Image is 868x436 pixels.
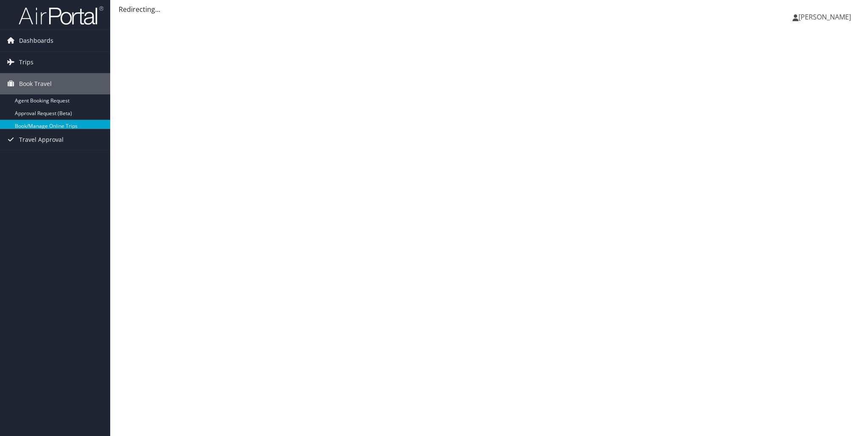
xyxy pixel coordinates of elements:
[119,4,860,14] div: Redirecting...
[793,4,860,30] a: [PERSON_NAME]
[19,73,52,94] span: Book Travel
[19,30,53,51] span: Dashboards
[798,12,851,22] span: [PERSON_NAME]
[19,52,33,73] span: Trips
[19,129,64,150] span: Travel Approval
[19,6,103,25] img: airportal-logo.png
